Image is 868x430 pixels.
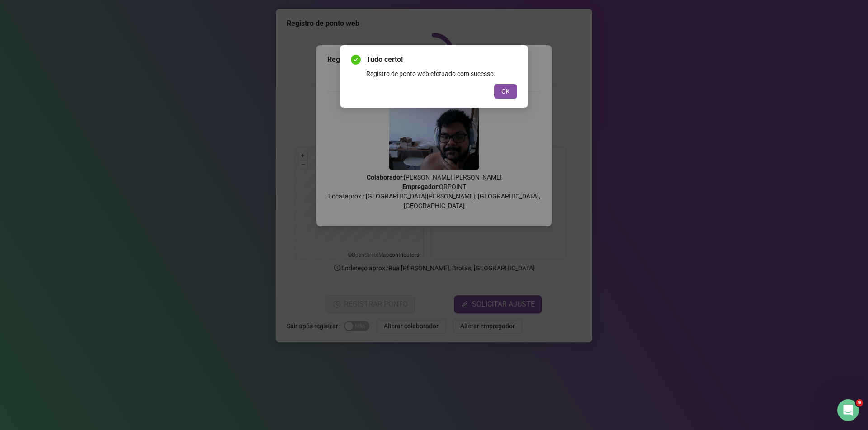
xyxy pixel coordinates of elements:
iframe: Intercom live chat [837,399,859,421]
span: OK [501,86,510,96]
span: 9 [856,399,863,406]
div: Registro de ponto web efetuado com sucesso. [366,69,517,79]
span: Tudo certo! [366,54,517,65]
span: check-circle [351,55,361,65]
button: OK [494,84,517,99]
